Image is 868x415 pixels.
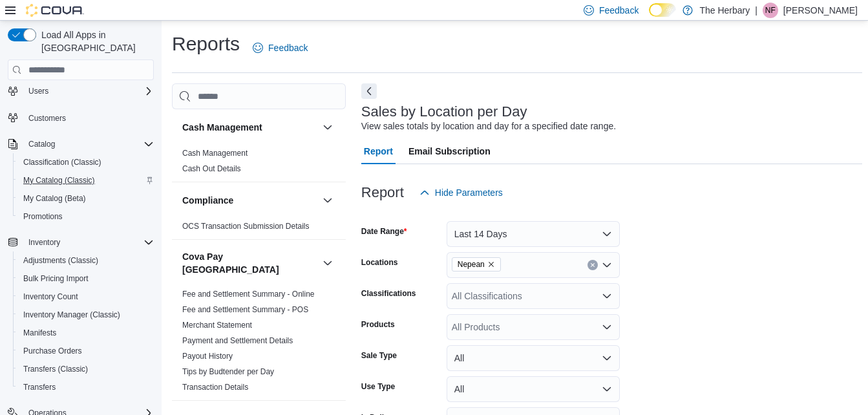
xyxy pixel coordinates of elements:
[26,4,84,17] img: Cova
[18,253,154,268] span: Adjustments (Classic)
[458,258,485,271] span: Nepean
[172,31,240,57] h1: Reports
[18,343,154,359] span: Purchase Orders
[435,186,503,199] span: Hide Parameters
[699,3,750,18] p: The Herbary
[23,111,71,126] a: Customers
[320,120,335,135] button: Cash Management
[649,17,650,17] span: Dark Mode
[361,226,407,237] label: Date Range
[182,367,274,377] span: Tips by Budtender per Day
[18,307,154,323] span: Inventory Manager (Classic)
[23,235,65,250] button: Inventory
[13,251,159,270] button: Adjustments (Classic)
[361,83,377,99] button: Next
[18,154,107,170] a: Classification (Classic)
[765,3,776,18] span: NF
[182,148,248,158] span: Cash Management
[182,121,262,134] h3: Cash Management
[182,336,293,345] a: Payment and Settlement Details
[18,271,94,286] a: Bulk Pricing Import
[18,154,154,170] span: Classification (Classic)
[18,253,103,268] a: Adjustments (Classic)
[361,104,527,120] h3: Sales by Location per Day
[18,325,61,341] a: Manifests
[172,218,346,239] div: Compliance
[783,3,858,18] p: [PERSON_NAME]
[182,164,241,173] a: Cash Out Details
[18,343,87,359] a: Purchase Orders
[23,382,56,392] span: Transfers
[3,108,159,127] button: Customers
[13,171,159,189] button: My Catalog (Classic)
[28,237,60,248] span: Inventory
[18,379,154,395] span: Transfers
[18,191,91,206] a: My Catalog (Beta)
[23,235,154,250] span: Inventory
[23,273,89,284] span: Bulk Pricing Import
[602,322,612,332] button: Open list of options
[23,83,54,99] button: Users
[23,310,120,320] span: Inventory Manager (Classic)
[3,82,159,100] button: Users
[361,319,395,330] label: Products
[18,289,83,304] a: Inventory Count
[23,157,101,167] span: Classification (Classic)
[649,3,676,17] input: Dark Mode
[320,193,335,208] button: Compliance
[18,271,154,286] span: Bulk Pricing Import
[23,175,95,186] span: My Catalog (Classic)
[18,173,154,188] span: My Catalog (Classic)
[13,306,159,324] button: Inventory Manager (Classic)
[18,379,61,395] a: Transfers
[13,324,159,342] button: Manifests
[18,173,100,188] a: My Catalog (Classic)
[23,346,82,356] span: Purchase Orders
[23,83,154,99] span: Users
[361,120,616,133] div: View sales totals by location and day for a specified date range.
[182,121,317,134] button: Cash Management
[182,194,317,207] button: Compliance
[3,135,159,153] button: Catalog
[599,4,639,17] span: Feedback
[414,180,508,206] button: Hide Parameters
[182,289,315,299] span: Fee and Settlement Summary - Online
[408,138,491,164] span: Email Subscription
[23,364,88,374] span: Transfers (Classic)
[18,209,68,224] a: Promotions
[36,28,154,54] span: Load All Apps in [GEOGRAPHIC_DATA]
[587,260,598,270] button: Clear input
[172,145,346,182] div: Cash Management
[182,320,252,330] span: Merchant Statement
[28,86,48,96] span: Users
[23,136,60,152] button: Catalog
[182,164,241,174] span: Cash Out Details
[172,286,346,400] div: Cova Pay [GEOGRAPHIC_DATA]
[13,189,159,207] button: My Catalog (Beta)
[23,328,56,338] span: Manifests
[182,250,317,276] button: Cova Pay [GEOGRAPHIC_DATA]
[763,3,778,18] div: Natasha Forgie
[182,382,248,392] span: Transaction Details
[364,138,393,164] span: Report
[18,289,154,304] span: Inventory Count
[447,376,620,402] button: All
[602,291,612,301] button: Open list of options
[361,350,397,361] label: Sale Type
[13,270,159,288] button: Bulk Pricing Import
[23,136,154,152] span: Catalog
[13,342,159,360] button: Purchase Orders
[182,352,233,361] a: Payout History
[23,255,98,266] span: Adjustments (Classic)
[182,351,233,361] span: Payout History
[18,361,154,377] span: Transfers (Classic)
[602,260,612,270] button: Open list of options
[23,109,154,125] span: Customers
[28,139,55,149] span: Catalog
[361,381,395,392] label: Use Type
[3,233,159,251] button: Inventory
[13,378,159,396] button: Transfers
[18,361,93,377] a: Transfers (Classic)
[755,3,757,18] p: |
